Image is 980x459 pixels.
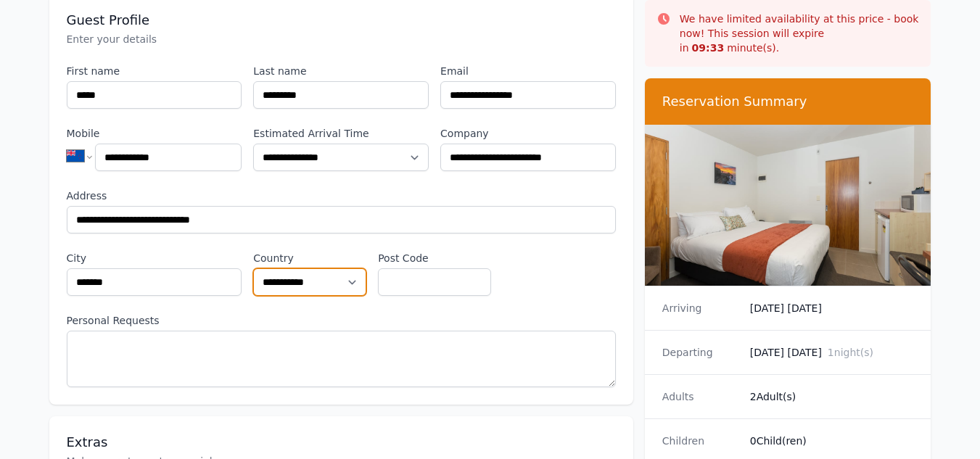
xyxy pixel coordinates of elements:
p: Enter your details [67,32,616,46]
dt: Adults [662,389,738,404]
label: Post Code [378,251,491,265]
label: First name [67,64,242,78]
label: Personal Requests [67,313,616,328]
dd: [DATE] [DATE] [750,301,914,315]
p: We have limited availability at this price - book now! This session will expire in minute(s). [680,12,920,55]
dt: Arriving [662,301,738,315]
label: Email [440,64,616,78]
dd: 2 Adult(s) [750,389,914,404]
strong: 09 : 33 [692,42,725,54]
label: Country [253,251,366,265]
img: Compact Queen Studio [645,125,931,286]
label: Address [67,189,616,203]
label: Mobile [67,126,242,141]
dd: 0 Child(ren) [750,434,914,448]
label: Last name [253,64,429,78]
dt: Departing [662,345,738,360]
label: Company [440,126,616,141]
h3: Guest Profile [67,12,616,29]
dt: Children [662,434,738,448]
span: 1 night(s) [828,347,873,358]
h3: Reservation Summary [662,93,914,110]
label: Estimated Arrival Time [253,126,429,141]
h3: Extras [67,434,616,451]
label: City [67,251,242,265]
dd: [DATE] [DATE] [750,345,914,360]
